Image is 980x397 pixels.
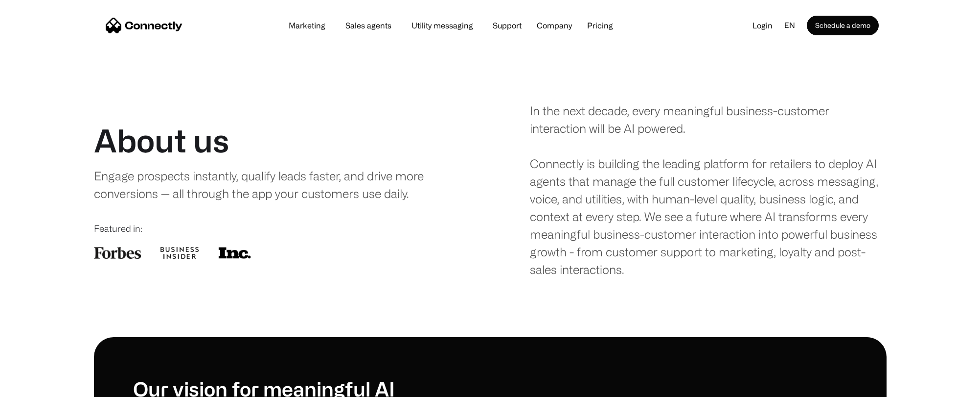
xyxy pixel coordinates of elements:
div: Featured in: [94,222,451,235]
a: Utility messaging [404,22,481,29]
div: en [780,18,807,33]
div: en [784,18,795,33]
div: Engage prospects instantly, qualify leads faster, and drive more conversions — all through the ap... [94,167,433,202]
a: Sales agents [338,22,399,29]
div: Company [537,19,572,32]
div: Company [534,19,575,32]
a: Marketing [281,22,333,29]
ul: Language list [20,380,59,394]
a: Schedule a demo [807,16,879,35]
a: Support [485,22,529,29]
h1: About us [94,122,229,159]
a: Login [745,18,780,33]
div: In the next decade, every meaningful business-customer interaction will be AI powered. Connectly ... [530,102,887,278]
a: home [106,18,182,33]
a: Pricing [579,22,621,29]
aside: Language selected: English [10,379,59,394]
